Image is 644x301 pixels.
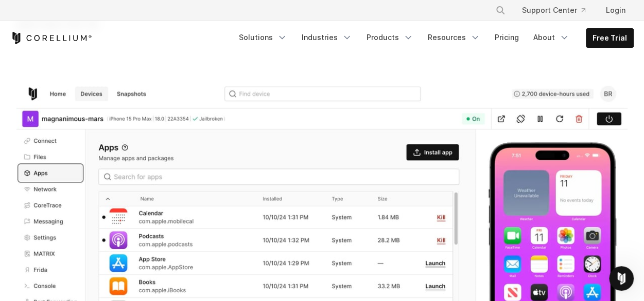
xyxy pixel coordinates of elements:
[527,28,576,47] a: About
[586,29,633,47] a: Free Trial
[609,266,634,291] iframe: Intercom live chat
[360,28,420,47] a: Products
[233,28,293,47] a: Solutions
[514,1,594,20] a: Support Center
[295,28,358,47] a: Industries
[10,32,92,44] a: Corellium Home
[233,28,634,48] div: Navigation Menu
[491,1,510,20] button: Search
[598,1,634,20] a: Login
[489,28,525,47] a: Pricing
[422,28,486,47] a: Resources
[483,1,634,20] div: Navigation Menu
